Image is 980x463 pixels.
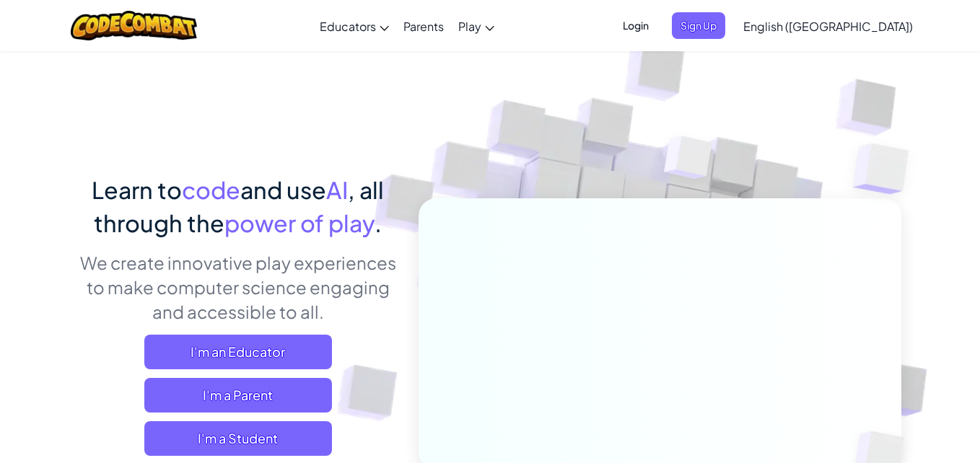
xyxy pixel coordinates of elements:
[451,6,502,45] a: Play
[743,19,913,34] span: English ([GEOGRAPHIC_DATA])
[92,175,182,204] span: Learn to
[71,11,197,40] img: CodeCombat logo
[320,19,376,34] span: Educators
[736,6,920,45] a: English ([GEOGRAPHIC_DATA])
[824,108,949,230] img: Overlap cubes
[375,208,382,237] span: .
[637,107,741,215] img: Overlap cubes
[458,19,481,34] span: Play
[672,12,725,39] button: Sign Up
[79,250,397,324] p: We create innovative play experiences to make computer science engaging and accessible to all.
[144,335,332,369] a: I'm an Educator
[144,378,332,413] a: I'm a Parent
[326,175,348,204] span: AI
[144,421,332,456] button: I'm a Student
[312,6,396,45] a: Educators
[240,175,326,204] span: and use
[396,6,451,45] a: Parents
[182,175,240,204] span: code
[224,208,375,237] span: power of play
[614,12,657,39] button: Login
